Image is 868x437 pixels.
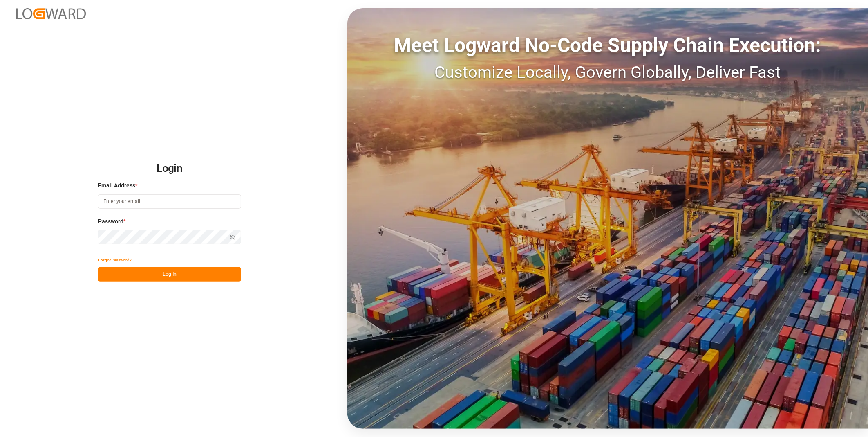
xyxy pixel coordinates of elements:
[347,31,868,60] div: Meet Logward No-Code Supply Chain Execution:
[16,8,86,19] img: Logward_new_orange.png
[98,194,241,209] input: Enter your email
[347,60,868,85] div: Customize Locally, Govern Globally, Deliver Fast
[98,181,135,190] span: Email Address
[98,217,123,226] span: Password
[98,267,241,282] button: Log In
[98,253,132,267] button: Forgot Password?
[98,155,241,182] h2: Login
